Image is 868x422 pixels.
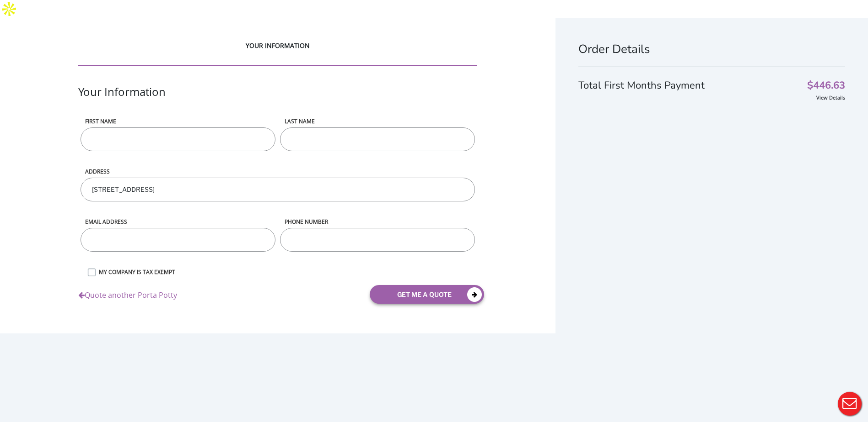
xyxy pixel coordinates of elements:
[280,218,475,226] label: phone number
[370,285,484,304] button: get me a quote
[831,385,868,422] button: Live Chat
[81,117,275,125] label: First name
[78,285,177,301] a: Quote another Porta Potty
[816,94,845,101] a: View Details
[81,218,275,226] label: Email address
[578,66,845,93] div: Total First Months Payment
[807,81,845,90] span: $446.63
[94,268,478,276] label: MY COMPANY IS TAX EXEMPT
[78,84,478,117] div: Your Information
[578,41,845,57] h1: Order Details
[280,117,475,125] label: LAST NAME
[78,41,478,66] div: YOUR INFORMATION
